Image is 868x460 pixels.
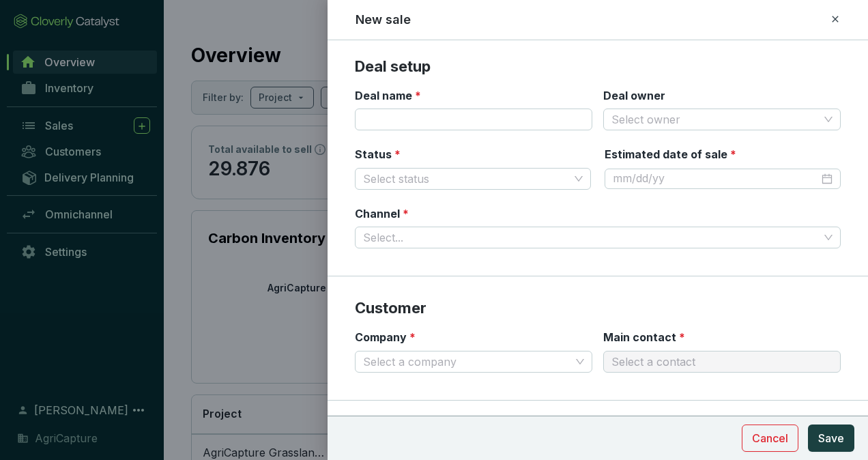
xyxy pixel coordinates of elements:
[818,430,844,446] span: Save
[355,57,841,77] p: Deal setup
[355,206,409,221] label: Channel
[613,171,819,186] input: mm/dd/yy
[355,88,421,103] label: Deal name
[752,430,788,446] span: Cancel
[603,88,665,103] label: Deal owner
[355,298,841,319] p: Customer
[356,11,411,29] h2: New sale
[355,330,416,345] label: Company
[742,425,798,452] button: Cancel
[355,147,401,162] label: Status
[605,147,736,162] label: Estimated date of sale
[808,425,854,452] button: Save
[603,330,685,345] label: Main contact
